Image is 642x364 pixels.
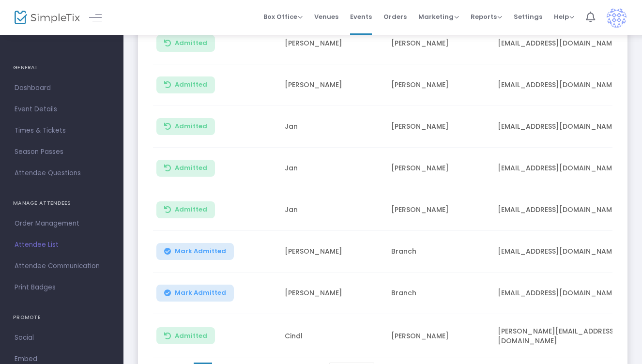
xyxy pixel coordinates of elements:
td: [EMAIL_ADDRESS][DOMAIN_NAME] [492,273,637,314]
button: Admitted [156,35,215,52]
button: Admitted [156,201,215,218]
td: Jan [279,189,385,231]
td: [EMAIL_ADDRESS][DOMAIN_NAME] [492,231,637,273]
span: Venues [314,4,338,29]
span: Order Management [15,217,109,230]
td: [PERSON_NAME][EMAIL_ADDRESS][DOMAIN_NAME] [492,314,637,358]
span: Mark Admitted [175,289,226,297]
td: [EMAIL_ADDRESS][DOMAIN_NAME] [492,106,637,148]
td: [PERSON_NAME] [385,64,492,106]
button: Admitted [156,160,215,177]
span: Times & Tickets [15,124,109,137]
td: Branch [385,273,492,314]
td: Jan [279,148,385,189]
td: [PERSON_NAME] [279,231,385,273]
h4: PROMOTE [13,308,110,327]
span: Attendee List [15,239,109,251]
td: [PERSON_NAME] [279,23,385,64]
button: Admitted [156,76,215,93]
td: [PERSON_NAME] [385,148,492,189]
span: Box Office [263,12,303,21]
span: Orders [383,4,407,29]
td: [PERSON_NAME] [385,189,492,231]
span: Settings [514,4,542,29]
td: [PERSON_NAME] [385,314,492,358]
span: Events [350,4,372,29]
span: Admitted [175,164,207,172]
span: Event Details [15,103,109,116]
td: Branch [385,231,492,273]
span: Dashboard [15,82,109,94]
td: [PERSON_NAME] [279,273,385,314]
span: Admitted [175,39,207,47]
td: [EMAIL_ADDRESS][DOMAIN_NAME] [492,189,637,231]
button: Mark Admitted [156,243,234,260]
span: Help [554,12,574,21]
td: Jan [279,106,385,148]
button: Admitted [156,118,215,135]
span: Season Passes [15,146,109,158]
span: Marketing [418,12,459,21]
td: Cindl [279,314,385,358]
span: Mark Admitted [175,247,226,255]
h4: GENERAL [13,58,110,77]
span: Print Badges [15,281,109,294]
td: [EMAIL_ADDRESS][DOMAIN_NAME] [492,64,637,106]
span: Admitted [175,81,207,89]
h4: MANAGE ATTENDEES [13,194,110,213]
button: Admitted [156,327,215,344]
td: [EMAIL_ADDRESS][DOMAIN_NAME] [492,148,637,189]
td: [PERSON_NAME] [385,23,492,64]
td: [PERSON_NAME] [279,64,385,106]
span: Admitted [175,332,207,340]
td: [EMAIL_ADDRESS][DOMAIN_NAME] [492,23,637,64]
span: Admitted [175,122,207,130]
span: Social [15,332,109,344]
td: [PERSON_NAME] [385,106,492,148]
span: Admitted [175,206,207,213]
span: Attendee Communication [15,260,109,273]
span: Reports [471,12,502,21]
button: Mark Admitted [156,285,234,302]
span: Attendee Questions [15,167,109,180]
